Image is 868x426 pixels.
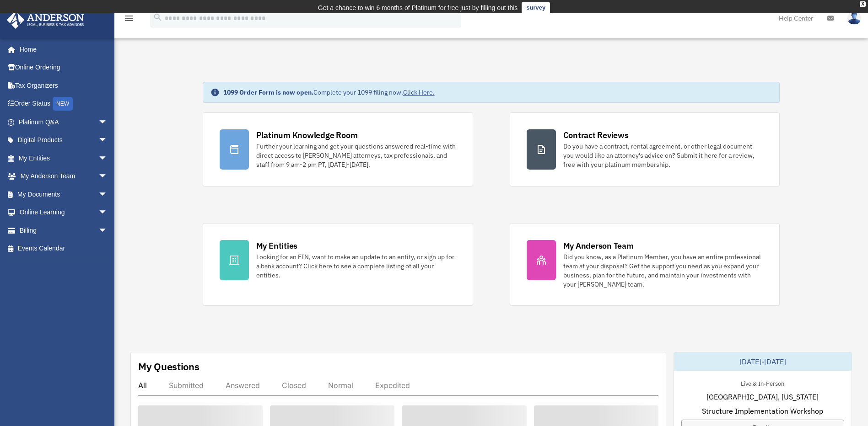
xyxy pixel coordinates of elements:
[98,149,117,168] span: arrow_drop_down
[6,95,121,113] a: Order StatusNEW
[6,131,121,149] a: Digital Productsarrow_drop_down
[318,2,518,13] div: Get a chance to win 6 months of Platinum for free just by filling out this
[98,113,117,132] span: arrow_drop_down
[563,252,763,289] div: Did you know, as a Platinum Member, you have an entire professional team at your disposal? Get th...
[124,13,135,24] i: menu
[6,167,121,186] a: My Anderson Teamarrow_drop_down
[98,221,117,240] span: arrow_drop_down
[203,112,473,186] a: Platinum Knowledge Room Further your learning and get your questions answered real-time with dire...
[98,131,117,150] span: arrow_drop_down
[510,112,780,186] a: Contract Reviews Do you have a contract, rental agreement, or other legal document you would like...
[138,381,147,390] div: All
[563,142,763,169] div: Do you have a contract, rental agreement, or other legal document you would like an attorney's ad...
[6,240,121,258] a: Events Calendar
[124,16,135,24] a: menu
[847,11,861,25] img: User Pic
[510,223,780,306] a: My Anderson Team Did you know, as a Platinum Member, you have an entire professional team at your...
[733,378,792,388] div: Live & In-Person
[223,88,313,96] strong: 1099 Order Form is now open.
[6,59,121,77] a: Online Ordering
[169,381,204,390] div: Submitted
[375,381,410,390] div: Expedited
[6,221,121,240] a: Billingarrow_drop_down
[563,240,634,251] div: My Anderson Team
[6,40,117,59] a: Home
[256,252,456,280] div: Looking for an EIN, want to make an update to an entity, or sign up for a bank account? Click her...
[203,223,473,306] a: My Entities Looking for an EIN, want to make an update to an entity, or sign up for a bank accoun...
[256,240,297,251] div: My Entities
[138,360,199,373] div: My Questions
[223,88,435,97] div: Complete your 1099 filing now.
[6,203,121,222] a: Online Learningarrow_drop_down
[53,97,73,111] div: NEW
[702,405,823,416] span: Structure Implementation Workshop
[6,113,121,131] a: Platinum Q&Aarrow_drop_down
[98,167,117,186] span: arrow_drop_down
[522,2,550,13] a: survey
[6,185,121,203] a: My Documentsarrow_drop_down
[860,1,866,7] div: close
[6,76,121,95] a: Tax Organizers
[98,203,117,222] span: arrow_drop_down
[328,381,353,390] div: Normal
[98,185,117,204] span: arrow_drop_down
[403,88,435,96] a: Click Here.
[706,391,819,402] span: [GEOGRAPHIC_DATA], [US_STATE]
[282,381,306,390] div: Closed
[256,142,456,169] div: Further your learning and get your questions answered real-time with direct access to [PERSON_NAM...
[563,129,629,141] div: Contract Reviews
[153,12,163,22] i: search
[4,11,87,29] img: Anderson Advisors Platinum Portal
[256,129,358,141] div: Platinum Knowledge Room
[674,352,852,371] div: [DATE]-[DATE]
[226,381,260,390] div: Answered
[6,149,121,167] a: My Entitiesarrow_drop_down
